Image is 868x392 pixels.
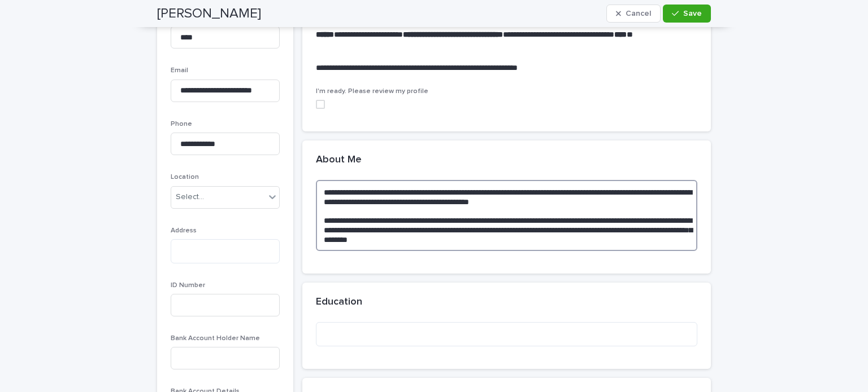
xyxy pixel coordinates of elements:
[626,10,651,17] span: Cancel
[157,6,261,22] h2: [PERSON_NAME]
[316,88,428,95] span: I'm ready. Please review my profile
[171,67,188,74] span: Email
[171,227,197,234] span: Address
[171,335,260,342] span: Bank Account Holder Name
[171,282,205,289] span: ID Number
[171,121,192,127] span: Phone
[316,154,362,166] h2: About Me
[176,191,204,203] div: Select...
[171,174,199,180] span: Location
[663,5,711,23] button: Save
[683,10,702,17] span: Save
[606,5,661,23] button: Cancel
[316,296,362,309] h2: Education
